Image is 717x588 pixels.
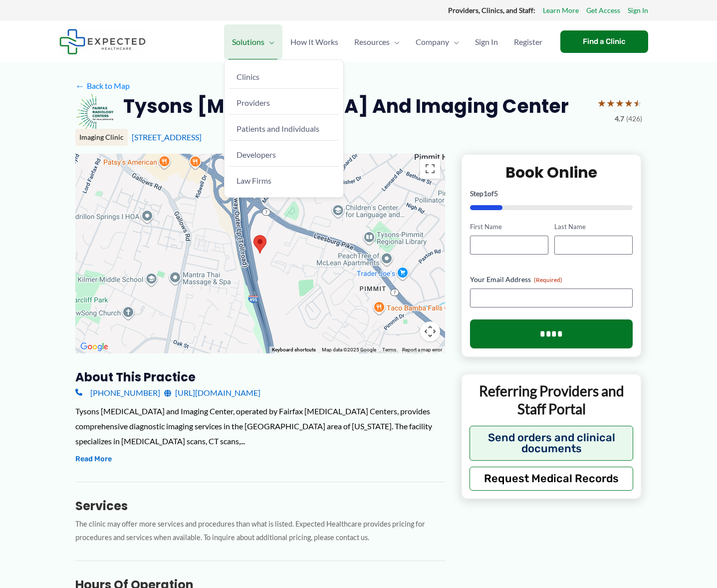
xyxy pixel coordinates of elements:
h2: Tysons [MEDICAL_DATA] and Imaging Center [123,94,569,118]
span: Sign In [475,24,498,59]
span: 4.7 [615,112,624,125]
a: ResourcesMenu Toggle [346,24,408,59]
span: (Required) [534,276,562,284]
label: Your Email Address [470,275,633,285]
span: Solutions [232,24,264,59]
span: Register [514,24,542,59]
img: Google [78,340,111,353]
span: Menu Toggle [264,24,274,59]
a: [PHONE_NUMBER] [75,385,160,400]
div: Imaging Clinic [75,129,128,146]
a: Sign In [467,24,506,59]
p: Step of [470,190,633,197]
img: Expected Healthcare Logo - side, dark font, small [59,29,146,54]
a: Clinics [229,65,339,89]
a: Learn More [543,4,579,17]
a: [URL][DOMAIN_NAME] [164,385,260,400]
a: Register [506,24,550,59]
span: Map data ©2025 Google [322,347,376,352]
p: The clinic may offer more services and procedures than what is listed. Expected Healthcare provid... [75,518,445,545]
span: Resources [354,24,390,59]
span: How It Works [290,24,338,59]
button: Read More [75,453,112,465]
span: ★ [615,94,624,112]
span: Company [416,24,449,59]
a: How It Works [282,24,346,59]
button: Send orders and clinical documents [470,426,634,461]
a: Sign In [628,4,648,17]
a: [STREET_ADDRESS] [132,132,202,142]
p: Referring Providers and Staff Portal [470,382,634,418]
a: Law Firms [229,169,339,192]
span: ★ [606,94,615,112]
span: Menu Toggle [390,24,400,59]
span: Developers [237,150,276,159]
span: ★ [633,94,642,112]
a: CompanyMenu Toggle [408,24,467,59]
button: Map camera controls [420,321,440,341]
label: Last Name [554,222,633,232]
span: 5 [494,189,498,198]
a: Terms (opens in new tab) [382,347,396,352]
a: Providers [229,91,339,115]
a: SolutionsMenu Toggle [224,24,282,59]
button: Request Medical Records [470,467,634,491]
span: Providers [237,98,270,107]
a: Report a map error [402,347,442,352]
h3: Services [75,498,445,514]
a: Developers [229,143,339,167]
span: Patients and Individuals [237,124,319,133]
nav: Primary Site Navigation [224,24,550,59]
span: 1 [483,189,487,198]
span: ★ [624,94,633,112]
span: Clinics [237,72,259,81]
button: Toggle fullscreen view [420,159,440,179]
h2: Book Online [470,163,633,182]
label: First Name [470,222,548,232]
h3: About this practice [75,369,445,385]
span: Menu Toggle [449,24,459,59]
div: Tysons [MEDICAL_DATA] and Imaging Center, operated by Fairfax [MEDICAL_DATA] Centers, provides co... [75,404,445,448]
span: (426) [626,112,642,125]
a: Get Access [586,4,620,17]
span: ★ [597,94,606,112]
span: Law Firms [237,176,271,185]
a: Patients and Individuals [229,117,339,141]
a: Find a Clinic [560,30,648,53]
strong: Providers, Clinics, and Staff: [448,6,535,14]
button: Keyboard shortcuts [272,346,316,353]
a: Open this area in Google Maps (opens a new window) [78,340,111,353]
span: ← [75,81,85,90]
a: ←Back to Map [75,78,130,93]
